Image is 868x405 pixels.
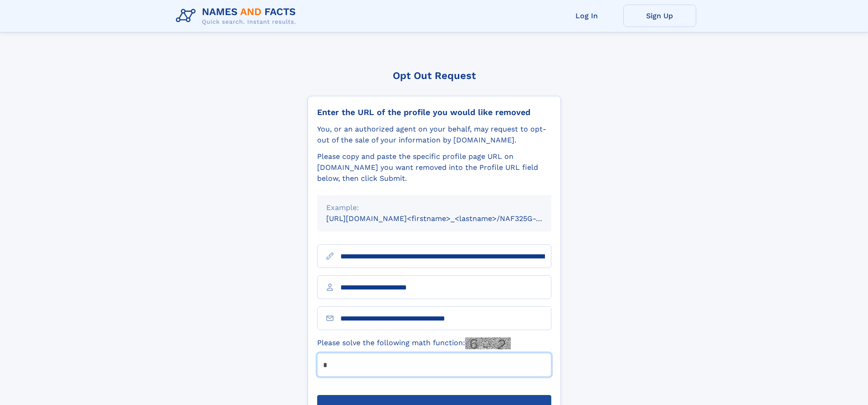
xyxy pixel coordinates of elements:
div: Opt Out Request [308,70,561,81]
div: Enter the URL of the profile you would like removed [317,107,551,117]
div: Example: [326,202,542,213]
label: Please solve the following math function: [317,337,511,349]
img: Logo Names and Facts [172,4,303,28]
a: Sign Up [623,5,696,27]
small: [URL][DOMAIN_NAME]<firstname>_<lastname>/NAF325G-xxxxxxxx [326,214,569,223]
div: You, or an authorized agent on your behalf, may request to opt-out of the sale of your informatio... [317,124,551,146]
div: Please copy and paste the specific profile page URL on [DOMAIN_NAME] you want removed into the Pr... [317,151,551,184]
a: Log In [550,5,623,27]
